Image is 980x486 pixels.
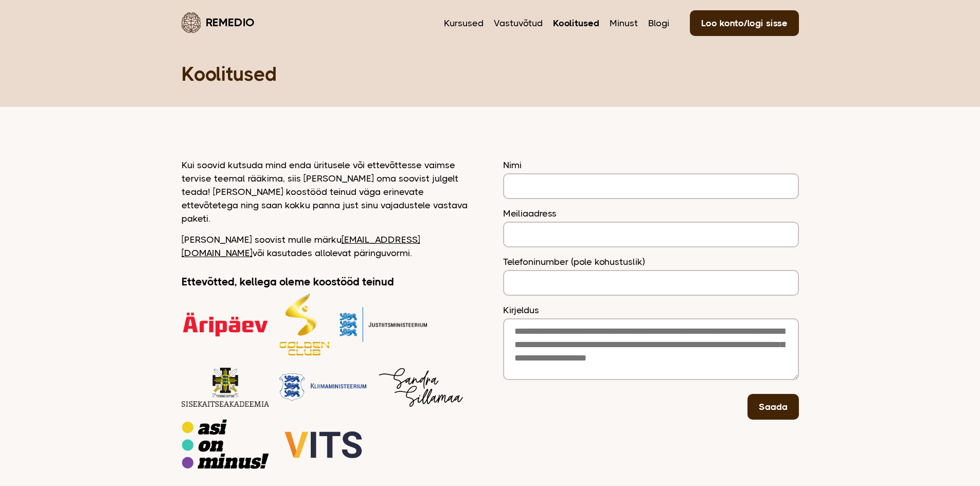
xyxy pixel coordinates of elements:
img: Äripäeva logo [182,294,269,355]
label: Telefoninumber (pole kohustuslik) [503,255,799,268]
img: Kliimaministeeriumi logo [279,419,367,470]
label: Kirjeldus [503,303,799,317]
button: Saada [747,394,799,420]
img: Kliimaministeeriumi logo [279,366,367,409]
img: Kliimaministeeriumi logo [377,366,465,409]
label: Meiliaadress [503,207,799,220]
h1: Koolitused [182,62,799,86]
p: Kui soovid kutsuda mind enda üritusele või ettevõttesse vaimse tervise teemal rääkima, siis [PERS... [182,158,477,225]
img: Sisekaitseakadeemia logo [182,366,269,409]
label: Nimi [503,158,799,172]
a: Koolitused [553,16,599,30]
p: [PERSON_NAME] soovist mulle märku või kasutades allolevat päringuvormi. [182,233,477,260]
img: Golden Club logo [279,294,329,355]
img: Remedio logo [182,12,201,33]
a: Kursused [444,16,484,30]
a: Loo konto/logi sisse [690,10,799,36]
img: Justiitsministeeriumi logo [340,294,427,355]
a: Remedio [182,10,255,34]
img: Kliimaministeeriumi logo [182,419,269,470]
h2: Ettevõtted, kellega oleme koostööd teinud [182,275,477,289]
a: Minust [610,16,638,30]
a: Blogi [648,16,669,30]
a: Vastuvõtud [494,16,543,30]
